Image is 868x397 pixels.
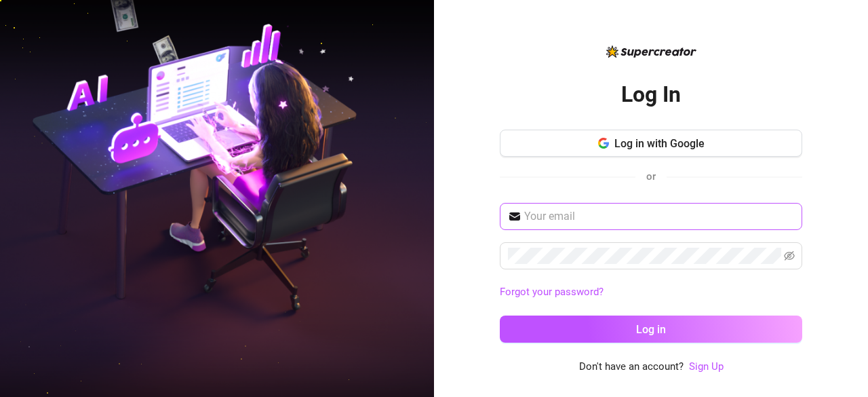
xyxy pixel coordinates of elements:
button: Log in [500,316,802,343]
img: logo-BBDzfeDw.svg [606,45,696,58]
a: Sign Up [689,360,724,373]
span: Don't have an account? [579,359,684,375]
span: eye-invisible [784,250,795,261]
span: or [646,170,656,183]
a: Forgot your password? [500,284,802,301]
a: Forgot your password? [500,286,604,298]
h2: Log In [621,81,681,109]
input: Your email [524,208,794,225]
button: Log in with Google [500,130,802,157]
span: Log in with Google [614,137,705,150]
a: Sign Up [689,359,724,375]
span: Log in [636,323,666,336]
